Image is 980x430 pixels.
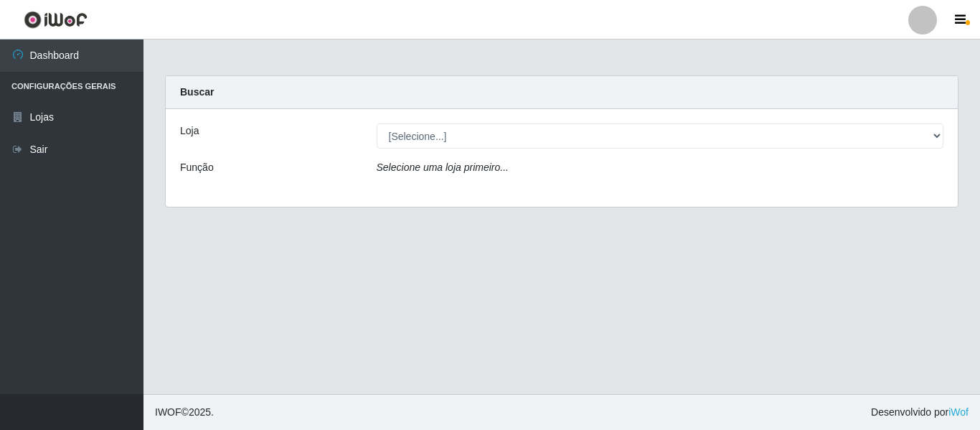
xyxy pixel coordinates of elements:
label: Função [180,160,214,175]
span: IWOF [155,406,182,418]
span: © 2025 . [155,405,214,420]
img: CoreUI Logo [24,11,88,29]
label: Loja [180,123,199,139]
a: iWof [948,406,969,418]
span: Desenvolvido por [871,405,969,420]
i: Selecione uma loja primeiro... [377,162,509,173]
strong: Buscar [180,86,214,98]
